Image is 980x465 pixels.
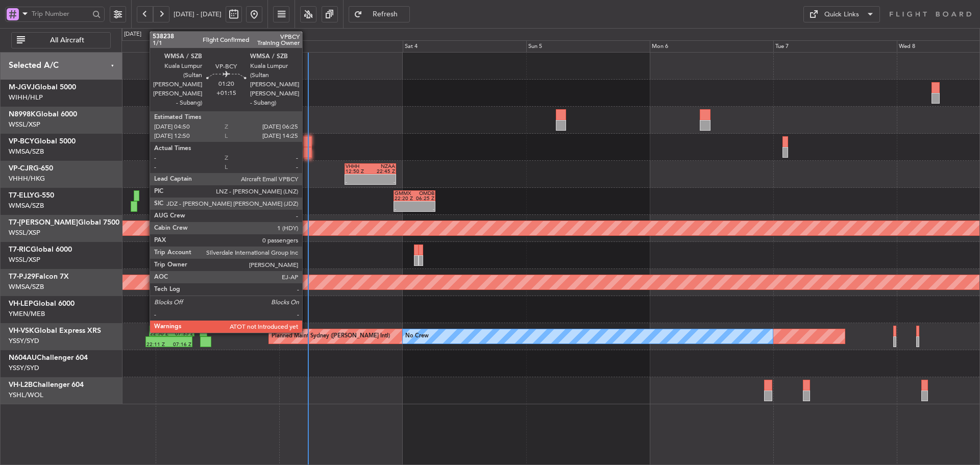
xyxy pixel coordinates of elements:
[222,196,247,201] div: 12:50 Z
[395,191,414,196] div: GMMX
[9,381,84,388] a: VH-L2BChallenger 604
[395,207,414,212] div: -
[229,207,254,212] div: 14:14 Z
[803,6,880,22] button: Quick Links
[254,207,279,212] div: 00:20 Z
[9,309,45,319] a: YMEN/MEB
[9,93,43,102] a: WIHH/HLP
[9,174,45,183] a: VHHH/HKG
[9,327,34,334] span: VH-VSK
[773,40,897,53] div: Tue 7
[414,207,434,212] div: -
[171,331,193,336] div: 07:35 Z
[9,147,44,156] a: WMSA/SZB
[9,255,40,264] a: WSSL/XSP
[146,342,169,347] div: 22:11 Z
[272,329,390,344] div: Planned Maint Sydney ([PERSON_NAME] Intl)
[9,228,40,237] a: WSSL/XSP
[9,165,53,172] a: VP-CJRG-650
[9,219,119,226] a: T7-[PERSON_NAME]Global 7500
[9,282,44,291] a: WMSA/SZB
[9,165,33,172] span: VP-CJR
[171,326,193,331] div: YMEN
[9,111,77,118] a: N8998KGlobal 6000
[247,196,271,201] div: 22:45 Z
[346,164,370,169] div: VHHH
[395,196,414,201] div: 22:20 Z
[9,300,75,307] a: VH-LEPGlobal 6000
[824,10,859,20] div: Quick Links
[346,180,370,185] div: -
[414,196,434,201] div: 06:25 Z
[370,164,395,169] div: NZAA
[346,169,370,174] div: 12:50 Z
[9,120,40,129] a: WSSL/XSP
[9,138,34,145] span: VP-BCY
[9,390,43,400] a: YSHL/WOL
[9,381,33,388] span: VH-L2B
[150,331,171,336] div: 22:50 Z
[9,246,31,253] span: T7-RIC
[9,327,101,334] a: VH-VSKGlobal Express XRS
[9,246,72,253] a: T7-RICGlobal 6000
[150,326,171,331] div: NTAA
[32,6,89,21] input: Trip Number
[405,329,429,344] div: No Crew
[9,300,33,307] span: VH-LEP
[9,219,78,226] span: T7-[PERSON_NAME]
[9,273,35,280] span: T7-PJ29
[9,84,35,91] span: M-JGVJ
[370,169,395,174] div: 22:45 Z
[526,40,650,53] div: Sun 5
[364,11,406,18] span: Refresh
[9,363,39,373] a: YSSY/SYD
[9,201,44,210] a: WMSA/SZB
[370,180,395,185] div: -
[9,84,76,91] a: M-JGVJGlobal 5000
[403,40,526,53] div: Sat 4
[9,192,34,199] span: T7-ELLY
[414,191,434,196] div: OMDB
[9,138,76,145] a: VP-BCYGlobal 5000
[174,10,222,19] span: [DATE] - [DATE]
[9,192,54,199] a: T7-ELLYG-550
[222,191,247,196] div: SLVR
[9,273,69,280] a: T7-PJ29Falcon 7X
[650,40,773,53] div: Mon 6
[156,40,279,53] div: Thu 2
[9,354,88,361] a: N604AUChallenger 604
[27,37,107,44] span: All Aircraft
[9,354,37,361] span: N604AU
[9,336,39,346] a: YSSY/SYD
[247,191,271,196] div: GMMX
[349,6,410,22] button: Refresh
[124,30,141,39] div: [DATE]
[279,40,403,53] div: Fri 3
[169,342,191,347] div: 07:16 Z
[9,111,36,118] span: N8998K
[11,32,111,48] button: All Aircraft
